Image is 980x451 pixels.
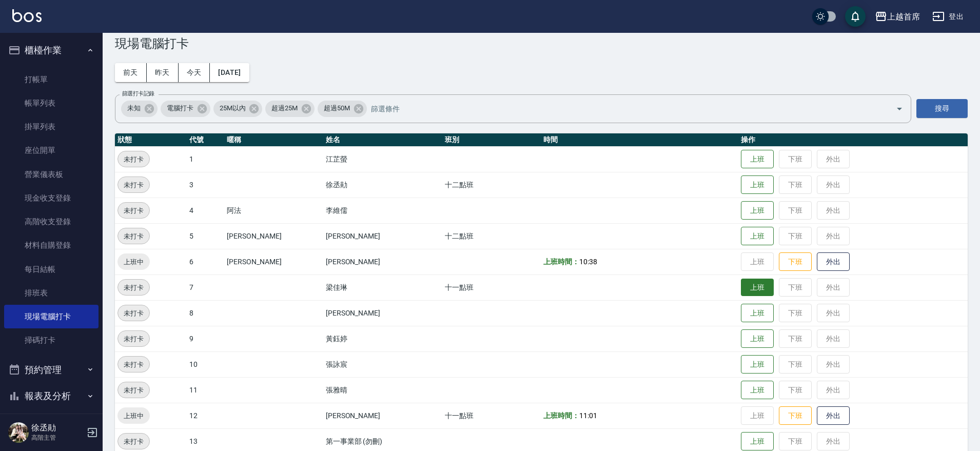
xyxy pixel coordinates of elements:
[779,406,812,425] button: 下班
[161,101,210,117] div: 電腦打卡
[442,274,541,300] td: 十一點班
[121,101,158,117] div: 未知
[318,101,367,117] div: 超過50M
[179,63,210,82] button: 今天
[31,433,84,442] p: 高階主管
[741,381,774,400] button: 上班
[323,274,442,300] td: 梁佳琳
[4,37,99,64] button: 櫃檯作業
[118,231,149,242] span: 未打卡
[323,300,442,326] td: [PERSON_NAME]
[4,233,99,257] a: 材料自購登錄
[4,91,99,115] a: 帳單列表
[817,406,850,425] button: 外出
[323,326,442,351] td: 黃鈺婷
[213,103,252,113] span: 25M以內
[187,300,224,326] td: 8
[323,133,442,147] th: 姓名
[891,101,908,117] button: Open
[741,227,774,246] button: 上班
[118,180,149,190] span: 未打卡
[118,385,149,396] span: 未打卡
[4,281,99,305] a: 排班表
[541,133,738,147] th: 時間
[579,411,597,420] span: 11:01
[543,258,579,266] b: 上班時間：
[118,205,149,216] span: 未打卡
[4,409,99,436] button: 客戶管理
[738,133,968,147] th: 操作
[187,326,224,351] td: 9
[4,115,99,139] a: 掛單列表
[122,90,154,97] label: 篩選打卡記錄
[187,351,224,377] td: 10
[147,63,179,82] button: 昨天
[4,383,99,409] button: 報表及分析
[741,279,774,297] button: 上班
[4,68,99,91] a: 打帳單
[118,436,149,447] span: 未打卡
[741,175,774,194] button: 上班
[8,422,29,443] img: Person
[224,133,323,147] th: 暱稱
[442,403,541,428] td: 十一點班
[323,172,442,198] td: 徐丞勛
[118,308,149,319] span: 未打卡
[187,403,224,428] td: 12
[187,274,224,300] td: 7
[224,223,323,249] td: [PERSON_NAME]
[4,258,99,281] a: 每日結帳
[4,186,99,210] a: 現金收支登錄
[224,249,323,274] td: [PERSON_NAME]
[4,139,99,162] a: 座位開單
[4,357,99,383] button: 預約管理
[323,377,442,403] td: 張雅晴
[213,101,263,117] div: 25M以內
[323,146,442,172] td: 江芷螢
[187,146,224,172] td: 1
[265,101,315,117] div: 超過25M
[187,377,224,403] td: 11
[442,172,541,198] td: 十二點班
[741,150,774,169] button: 上班
[442,223,541,249] td: 十二點班
[318,103,356,113] span: 超過50M
[741,432,774,451] button: 上班
[579,258,597,266] span: 10:38
[368,100,878,117] input: 篩選條件
[442,133,541,147] th: 班別
[916,99,968,118] button: 搜尋
[12,9,42,22] img: Logo
[161,103,200,113] span: 電腦打卡
[4,210,99,233] a: 高階收支登錄
[928,7,968,26] button: 登出
[741,304,774,323] button: 上班
[845,6,866,27] button: save
[121,103,147,113] span: 未知
[543,411,579,420] b: 上班時間：
[118,334,149,344] span: 未打卡
[871,6,924,27] button: 上越首席
[887,10,920,23] div: 上越首席
[224,198,323,223] td: 阿法
[117,410,150,421] span: 上班中
[265,103,304,113] span: 超過25M
[187,172,224,198] td: 3
[4,305,99,328] a: 現場電腦打卡
[741,201,774,220] button: 上班
[118,359,149,370] span: 未打卡
[323,249,442,274] td: [PERSON_NAME]
[741,355,774,374] button: 上班
[187,133,224,147] th: 代號
[817,252,850,271] button: 外出
[210,63,249,82] button: [DATE]
[115,63,147,82] button: 前天
[187,223,224,249] td: 5
[741,329,774,348] button: 上班
[779,252,812,271] button: 下班
[323,351,442,377] td: 張詠宸
[4,163,99,186] a: 營業儀表板
[187,198,224,223] td: 4
[117,257,150,267] span: 上班中
[115,133,187,147] th: 狀態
